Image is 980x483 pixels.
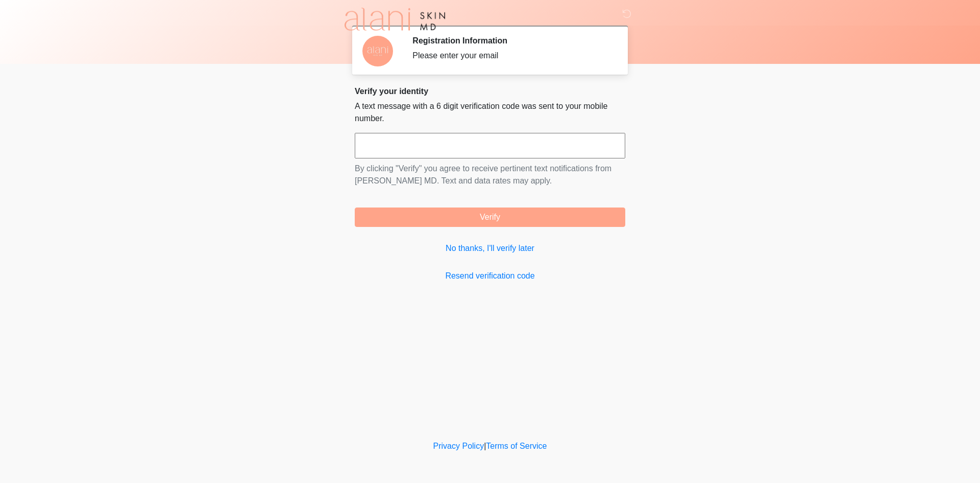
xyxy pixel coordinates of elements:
a: | [484,442,486,450]
a: Resend verification code [355,270,625,282]
div: Please enter your email [412,50,610,62]
button: Verify [355,208,625,227]
h2: Registration Information [412,36,610,45]
img: Agent Avatar [362,36,393,66]
img: Alani Skin MD Logo [345,8,445,31]
p: By clicking "Verify" you agree to receive pertinent text notifications from [PERSON_NAME] MD. Tex... [355,163,625,187]
a: Terms of Service [486,442,547,450]
h2: Verify your identity [355,86,625,96]
p: A text message with a 6 digit verification code was sent to your mobile number. [355,100,625,125]
a: Privacy Policy [433,442,484,450]
a: No thanks, I'll verify later [355,242,625,255]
